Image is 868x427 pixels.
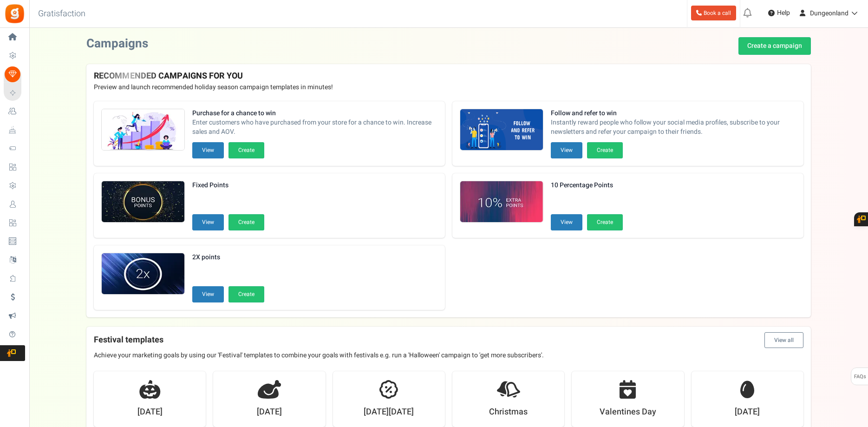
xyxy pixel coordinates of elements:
p: Achieve your marketing goals by using our 'Festival' templates to combine your goals with festiva... [94,351,803,360]
button: View all [764,332,803,348]
strong: Fixed Points [192,181,264,190]
strong: [DATE] [137,406,163,418]
button: View [192,286,224,302]
strong: Follow and refer to win [551,109,796,118]
img: Recommended Campaigns [102,181,184,223]
button: Create [587,214,623,230]
img: Recommended Campaigns [102,253,184,295]
strong: Christmas [489,406,528,418]
a: Create a campaign [738,37,811,55]
button: View [192,214,224,230]
button: Create [228,142,264,158]
strong: Purchase for a chance to win [192,109,437,118]
span: Enter customers who have purchased from your store for a chance to win. Increase sales and AOV. [192,118,437,137]
span: FAQs [854,368,866,386]
button: Create [228,286,264,302]
strong: [DATE] [257,406,282,418]
a: Book a call [691,6,736,20]
span: Instantly reward people who follow your social media profiles, subscribe to your newsletters and ... [551,118,796,137]
p: Preview and launch recommended holiday season campaign templates in minutes! [94,83,803,92]
img: Recommended Campaigns [460,181,543,223]
button: Create [587,142,623,158]
strong: [DATE] [735,406,760,418]
h4: RECOMMENDED CAMPAIGNS FOR YOU [94,72,803,81]
button: Create [228,214,264,230]
img: Recommended Campaigns [102,109,184,151]
strong: [DATE][DATE] [364,406,414,418]
h3: Gratisfaction [28,5,96,23]
h4: Festival templates [94,332,803,348]
button: View [192,142,224,158]
h2: Campaigns [86,37,148,51]
span: Dungeonland [810,8,848,18]
a: Help [764,6,794,20]
button: View [551,142,582,158]
button: View [551,214,582,230]
strong: 2X points [192,253,264,262]
img: Recommended Campaigns [460,109,543,151]
span: Help [775,8,790,18]
img: Gratisfaction [4,3,25,24]
strong: 10 Percentage Points [551,181,623,190]
strong: Valentines Day [600,406,656,418]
